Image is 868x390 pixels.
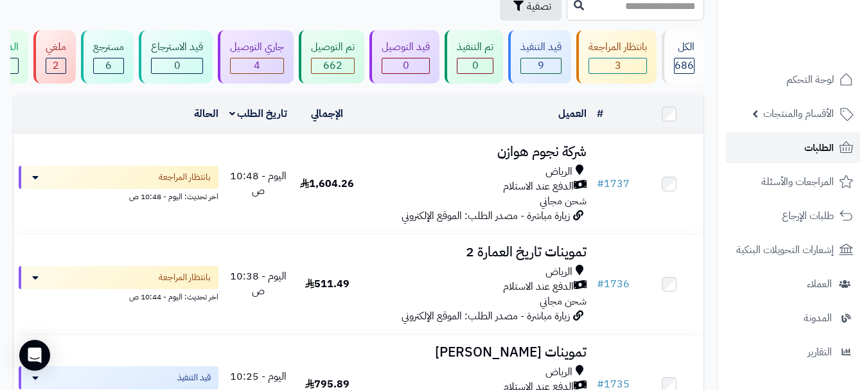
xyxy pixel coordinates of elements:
span: التقارير [808,343,832,361]
a: المراجعات والأسئلة [725,166,860,197]
span: طلبات الإرجاع [782,207,834,225]
img: logo-2.png [781,35,856,62]
span: # [597,276,604,292]
a: إشعارات التحويلات البنكية [725,235,860,265]
div: قيد الاسترجاع [151,40,203,55]
div: قيد التوصيل [382,40,430,55]
div: ملغي [46,40,66,55]
a: الحالة [194,106,218,121]
div: بانتظار المراجعة [589,40,647,55]
span: الرياض [545,365,572,380]
a: #1736 [597,276,630,292]
h3: تموينات [PERSON_NAME] [367,345,587,360]
span: المدونة [804,309,832,327]
span: 3 [615,58,621,73]
span: اليوم - 10:38 ص [230,269,287,299]
div: مسترجع [93,40,124,55]
div: 9 [521,58,561,73]
span: 511.49 [305,276,350,292]
span: بانتظار المراجعة [159,171,211,184]
span: اليوم - 10:48 ص [230,168,287,199]
a: تم التوصيل 662 [296,30,367,84]
span: 662 [323,58,342,73]
span: العملاء [807,275,832,293]
a: تم التنفيذ 0 [442,30,506,84]
span: الدفع عند الاستلام [503,179,574,194]
a: جاري التوصيل 4 [215,30,296,84]
span: 0 [174,58,181,73]
div: 4 [231,58,283,73]
div: جاري التوصيل [230,40,284,55]
div: تم التوصيل [311,40,355,55]
a: # [597,106,603,121]
span: شحن مجاني [540,294,587,309]
a: الكل686 [659,30,707,84]
a: قيد التنفيذ 9 [506,30,574,84]
span: لوحة التحكم [786,71,834,89]
a: قيد الاسترجاع 0 [136,30,215,84]
div: 0 [457,58,493,73]
a: لوحة التحكم [725,64,860,95]
a: طلبات الإرجاع [725,200,860,231]
a: الطلبات [725,132,860,163]
div: 6 [94,58,123,73]
a: #1737 [597,176,630,191]
span: شحن مجاني [540,193,587,209]
a: بانتظار المراجعة 3 [574,30,659,84]
a: تاريخ الطلب [229,106,288,121]
div: اخر تحديث: اليوم - 10:44 ص [19,289,218,303]
span: الأقسام والمنتجات [763,105,834,123]
div: تم التنفيذ [457,40,493,55]
span: 0 [403,58,409,73]
span: 9 [538,58,544,73]
span: 2 [53,58,59,73]
span: 4 [254,58,260,73]
a: الإجمالي [311,106,343,121]
span: إشعارات التحويلات البنكية [736,241,834,259]
a: ملغي 2 [31,30,78,84]
div: Open Intercom Messenger [19,340,50,371]
a: المدونة [725,303,860,333]
div: قيد التنفيذ [520,40,562,55]
span: الطلبات [804,139,834,157]
span: المراجعات والأسئلة [761,173,834,191]
span: 686 [675,58,694,73]
div: 2 [46,58,66,73]
span: قيد التنفيذ [177,371,211,384]
h3: شركة نجوم هوازن [367,145,587,159]
a: التقارير [725,337,860,368]
span: 0 [472,58,479,73]
div: 0 [382,58,429,73]
div: 662 [312,58,354,73]
a: العميل [558,106,587,121]
span: # [597,176,604,191]
span: الرياض [545,265,572,279]
span: زيارة مباشرة - مصدر الطلب: الموقع الإلكتروني [402,208,570,224]
div: 0 [152,58,202,73]
span: الرياض [545,164,572,179]
a: العملاء [725,269,860,299]
div: 3 [589,58,646,73]
span: بانتظار المراجعة [159,271,211,284]
div: الكل [674,40,695,55]
a: قيد التوصيل 0 [367,30,442,84]
div: اخر تحديث: اليوم - 10:48 ص [19,189,218,202]
a: مسترجع 6 [78,30,136,84]
span: الدفع عند الاستلام [503,279,574,294]
span: 1,604.26 [300,176,354,191]
span: 6 [105,58,112,73]
h3: تموينات تاريخ العمارة 2 [367,245,587,260]
span: زيارة مباشرة - مصدر الطلب: الموقع الإلكتروني [402,308,570,324]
